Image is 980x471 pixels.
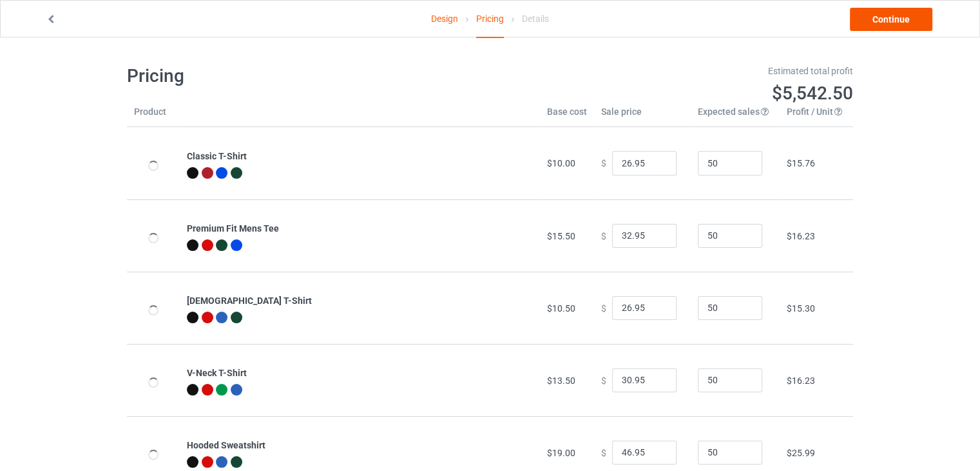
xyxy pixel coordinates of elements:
th: Base cost [540,105,594,127]
th: Expected sales [691,105,780,127]
th: Product [127,105,180,127]
span: $10.00 [547,158,575,168]
span: $ [601,447,606,457]
b: V-Neck T-Shirt [187,368,247,378]
span: $ [601,158,606,168]
div: Details [522,1,549,37]
a: Design [431,1,458,37]
b: [DEMOGRAPHIC_DATA] T-Shirt [187,296,312,306]
div: Pricing [476,1,504,38]
th: Profit / Unit [780,105,853,127]
div: Estimated total profit [499,65,854,77]
span: $ [601,230,606,241]
span: $13.50 [547,376,575,386]
b: Hooded Sweatshirt [187,440,265,450]
b: Premium Fit Mens Tee [187,223,279,234]
b: Classic T-Shirt [187,151,247,161]
span: $15.30 [787,303,815,314]
span: $ [601,375,606,385]
span: $25.99 [787,448,815,458]
h1: Pricing [127,65,481,88]
span: $5,542.50 [772,83,853,104]
a: Continue [850,8,932,31]
span: $16.23 [787,376,815,386]
span: $19.00 [547,448,575,458]
th: Sale price [594,105,691,127]
span: $10.50 [547,303,575,314]
span: $ [601,303,606,313]
span: $15.50 [547,231,575,241]
span: $16.23 [787,231,815,241]
span: $15.76 [787,158,815,168]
